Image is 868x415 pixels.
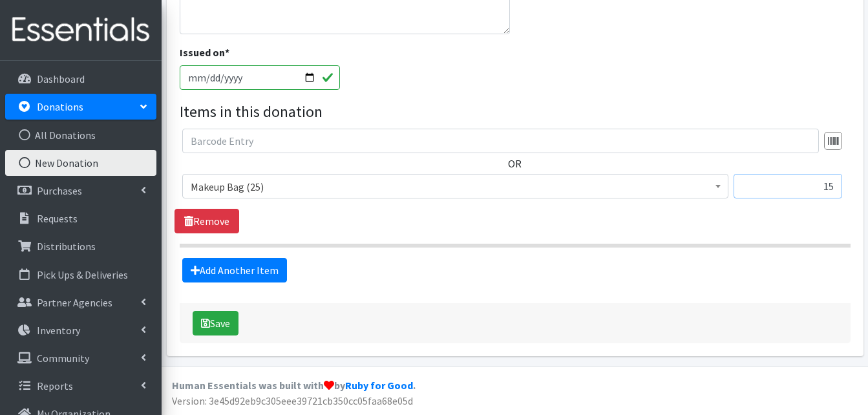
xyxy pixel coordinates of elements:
a: Pick Ups & Deliveries [5,262,156,288]
abbr: required [225,46,229,59]
p: Dashboard [37,72,85,85]
span: Makeup Bag (25) [191,178,720,196]
span: Version: 3e45d92eb9c305eee39721cb350cc05faa68e05d [172,394,413,407]
img: HumanEssentials [5,8,156,52]
span: Makeup Bag (25) [182,174,728,198]
p: Requests [37,212,78,225]
a: Distributions [5,233,156,259]
a: Reports [5,373,156,399]
a: Ruby for Good [345,379,413,392]
p: Partner Agencies [37,296,112,309]
a: Requests [5,206,156,231]
a: Community [5,345,156,371]
label: Issued on [180,45,229,60]
a: Donations [5,94,156,120]
a: Remove [175,209,239,233]
legend: Items in this donation [180,100,851,123]
a: New Donation [5,150,156,176]
a: Partner Agencies [5,290,156,315]
button: Save [193,311,238,335]
a: Add Another Item [182,258,287,282]
a: All Donations [5,122,156,148]
p: Distributions [37,240,96,253]
input: Barcode Entry [182,129,819,153]
p: Pick Ups & Deliveries [37,268,128,281]
a: Inventory [5,317,156,343]
p: Purchases [37,184,82,197]
label: OR [508,156,522,171]
p: Donations [37,100,83,113]
p: Community [37,352,89,365]
strong: Human Essentials was built with by . [172,379,416,392]
a: Dashboard [5,66,156,92]
a: Purchases [5,178,156,204]
p: Reports [37,379,73,392]
input: Quantity [734,174,842,198]
p: Inventory [37,324,80,337]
